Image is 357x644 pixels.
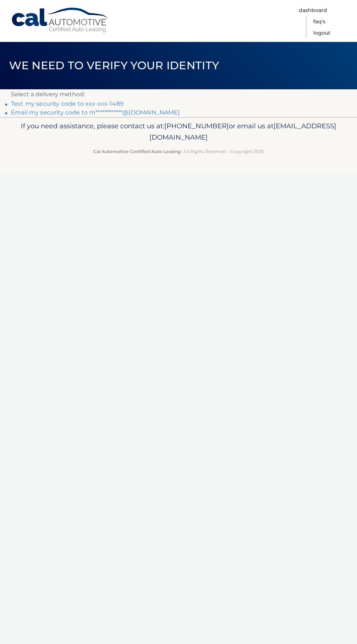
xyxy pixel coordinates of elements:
span: We need to verify your identity [9,59,219,72]
a: FAQ's [313,16,325,27]
a: Text my security code to xxx-xxx-1489 [11,100,123,107]
p: If you need assistance, please contact us at: or email us at [11,120,346,144]
p: Select a delivery method: [11,89,346,99]
span: [PHONE_NUMBER] [164,122,229,130]
a: Cal Automotive [11,7,109,33]
a: Dashboard [299,5,327,16]
strong: Cal Automotive Certified Auto Leasing [93,149,181,154]
a: Logout [313,27,330,39]
p: - All Rights Reserved - Copyright 2025 [11,148,346,155]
